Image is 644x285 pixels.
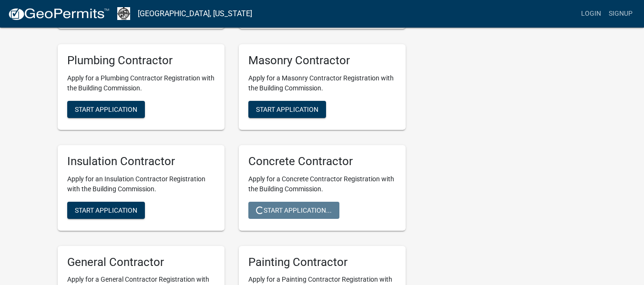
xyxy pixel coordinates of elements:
[248,174,396,194] p: Apply for a Concrete Contractor Registration with the Building Commission.
[67,101,145,118] button: Start Application
[67,202,145,219] button: Start Application
[248,256,396,269] h5: Painting Contractor
[248,54,396,68] h5: Masonry Contractor
[256,105,318,113] span: Start Application
[256,206,332,214] span: Start Application...
[67,73,215,93] p: Apply for a Plumbing Contractor Registration with the Building Commission.
[248,155,396,168] h5: Concrete Contractor
[67,174,215,194] p: Apply for an Insulation Contractor Registration with the Building Commission.
[75,105,137,113] span: Start Application
[248,202,339,219] button: Start Application...
[248,101,326,118] button: Start Application
[605,5,636,23] a: Signup
[577,5,605,23] a: Login
[248,73,396,93] p: Apply for a Masonry Contractor Registration with the Building Commission.
[117,7,130,20] img: Newton County, Indiana
[138,6,252,22] a: [GEOGRAPHIC_DATA], [US_STATE]
[67,155,215,168] h5: Insulation Contractor
[67,256,215,269] h5: General Contractor
[75,206,137,214] span: Start Application
[67,54,215,68] h5: Plumbing Contractor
